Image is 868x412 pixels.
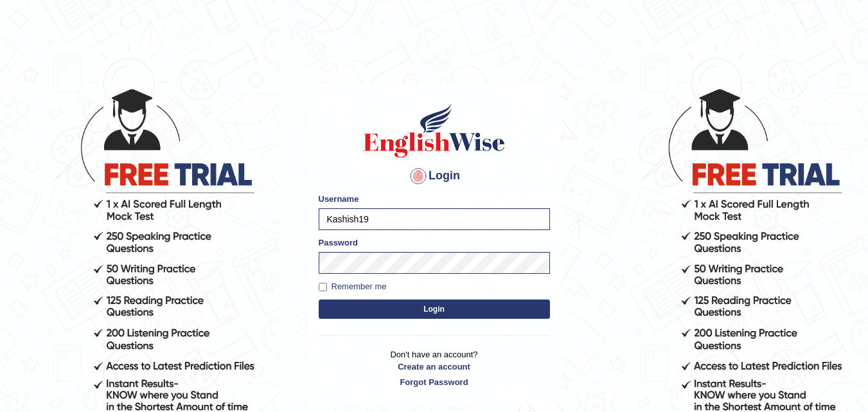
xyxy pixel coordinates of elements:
[319,237,358,249] label: Password
[361,102,508,159] img: Logo of English Wise sign in for intelligent practice with AI
[319,300,550,319] button: Login
[319,376,550,388] a: Forgot Password
[319,193,359,205] label: Username
[319,348,550,388] p: Don't have an account?
[319,283,327,291] input: Remember me
[319,361,550,373] a: Create an account
[319,166,550,186] h4: Login
[319,280,387,293] label: Remember me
